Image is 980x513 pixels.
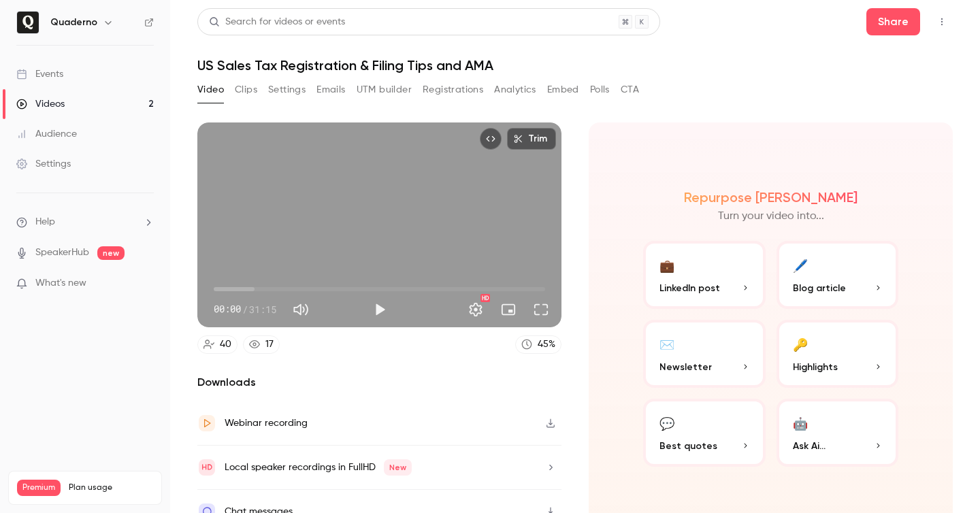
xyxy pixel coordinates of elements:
[777,320,899,388] button: 🔑Highlights
[35,215,55,229] span: Help
[69,482,153,493] span: Plan usage
[17,480,61,496] span: Premium
[684,189,857,205] h2: Repurpose [PERSON_NAME]
[547,79,579,101] button: Embed
[97,246,125,260] span: new
[527,296,555,323] button: Full screen
[249,302,276,316] span: 31:15
[538,337,555,352] div: 45 %
[777,399,899,467] button: 🤖Ask Ai...
[242,302,248,316] span: /
[16,127,77,141] div: Audience
[480,128,502,150] button: Embed video
[480,294,490,302] div: HD
[659,333,674,354] div: ✉️
[16,67,63,81] div: Events
[643,399,766,467] button: 💬Best quotes
[659,439,717,453] span: Best quotes
[866,8,920,35] button: Share
[287,296,314,323] button: Mute
[793,439,826,453] span: Ask Ai...
[793,360,838,374] span: Highlights
[209,15,345,29] div: Search for videos or events
[225,459,412,476] div: Local speaker recordings in FullHD
[366,296,393,323] button: Play
[357,79,412,101] button: UTM builder
[16,215,154,229] li: help-dropdown-opener
[214,302,276,316] div: 00:00
[659,254,674,276] div: 💼
[50,16,97,29] h6: Quaderno
[793,412,808,433] div: 🤖
[507,128,556,150] button: Trim
[931,11,953,33] button: Top Bar Actions
[197,79,224,101] button: Video
[495,296,522,323] button: Turn on miniplayer
[316,79,345,101] button: Emails
[659,360,712,374] span: Newsletter
[793,254,808,276] div: 🖊️
[268,79,306,101] button: Settings
[515,335,561,354] a: 45%
[17,12,39,33] img: Quaderno
[16,97,65,111] div: Videos
[220,337,231,352] div: 40
[659,281,720,295] span: LinkedIn post
[494,79,536,101] button: Analytics
[265,337,274,352] div: 17
[235,79,257,101] button: Clips
[214,302,241,316] span: 00:00
[793,333,808,354] div: 🔑
[35,276,86,291] span: What's new
[462,296,489,323] button: Settings
[659,412,674,433] div: 💬
[793,281,846,295] span: Blog article
[197,335,238,354] a: 40
[35,246,89,260] a: SpeakerHub
[225,415,308,431] div: Webinar recording
[197,374,561,391] h2: Downloads
[243,335,280,354] a: 17
[423,79,483,101] button: Registrations
[621,79,639,101] button: CTA
[16,157,71,171] div: Settings
[643,320,766,388] button: ✉️Newsletter
[777,241,899,309] button: 🖊️Blog article
[197,57,953,73] h1: US Sales Tax Registration & Filing Tips and AMA
[590,79,610,101] button: Polls
[384,459,412,476] span: New
[137,278,154,290] iframe: Noticeable Trigger
[718,208,824,225] p: Turn your video into...
[643,241,766,309] button: 💼LinkedIn post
